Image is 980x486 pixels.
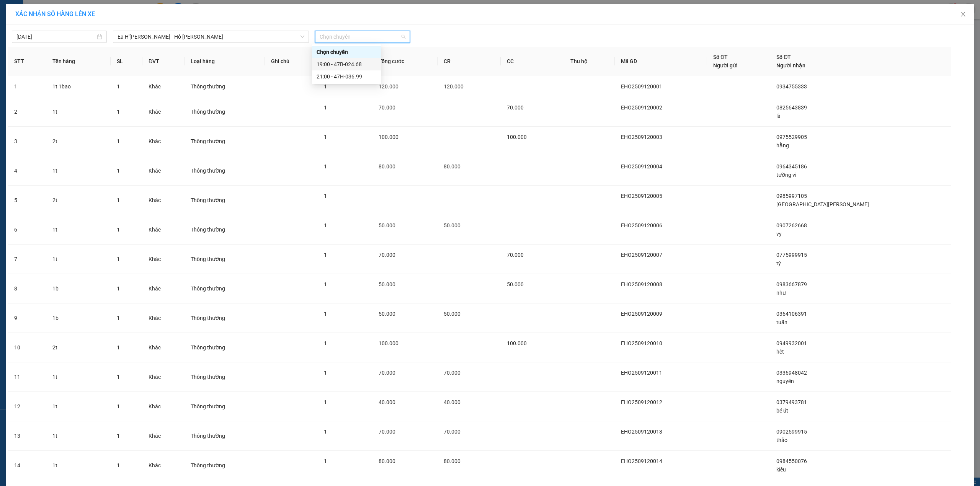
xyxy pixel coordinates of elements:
td: 1t [46,156,111,186]
span: 70.000 [379,370,395,376]
span: 100.000 [379,340,399,346]
td: Thông thường [185,127,265,156]
span: close [960,11,966,17]
span: 1 [117,433,120,439]
span: tuấn [776,319,787,325]
span: EHO2509120010 [621,340,662,346]
div: Chọn chuyến [312,46,381,58]
th: Mã GD [615,47,707,76]
span: 1 [324,458,327,464]
th: Tên hàng [46,47,111,76]
span: 1 [117,462,120,468]
span: 100.000 [507,134,527,140]
td: 2t [46,127,111,156]
span: bé út [776,408,788,414]
td: Thông thường [185,303,265,333]
span: EHO2509120012 [621,399,662,405]
td: Thông thường [185,392,265,421]
td: Khác [142,362,185,392]
span: 70.000 [379,429,395,435]
span: 1 [324,104,327,111]
div: 21:00 - 47H-036.99 [317,72,376,81]
td: 1t [46,451,111,480]
td: Thông thường [185,97,265,127]
th: ĐVT [142,47,185,76]
td: 9 [8,303,46,333]
span: 70.000 [379,252,395,258]
span: 80.000 [444,163,461,170]
span: 1 [324,83,327,90]
td: 1b [46,303,111,333]
span: 0379493781 [776,399,807,405]
span: EHO2509120007 [621,252,662,258]
td: 6 [8,215,46,245]
th: Tổng cước [372,47,438,76]
td: Thông thường [185,156,265,186]
span: thảo [776,437,787,443]
span: Người gửi [713,62,738,68]
span: 1 [324,163,327,170]
td: Khác [142,215,185,245]
span: 80.000 [379,163,395,170]
span: 1 [324,399,327,405]
th: Ghi chú [265,47,318,76]
span: 50.000 [444,222,461,228]
span: XÁC NHẬN SỐ HÀNG LÊN XE [15,10,95,18]
span: EHO2509120005 [621,193,662,199]
th: Loại hàng [185,47,265,76]
span: tường vi [776,172,796,178]
td: 1t [46,392,111,421]
span: 1 [324,222,327,228]
th: SL [111,47,142,76]
td: Thông thường [185,245,265,274]
button: Close [952,4,974,25]
td: 14 [8,451,46,480]
span: EHO2509120006 [621,222,662,228]
span: 1 [324,340,327,346]
td: 1b [46,274,111,303]
span: 1 [117,83,120,90]
span: Chọn chuyến [320,31,405,42]
span: 0975529905 [776,134,807,140]
span: 1 [324,193,327,199]
span: EHO2509120008 [621,281,662,287]
span: 1 [117,374,120,380]
span: 50.000 [507,281,524,287]
span: 1 [117,197,120,203]
td: 10 [8,333,46,362]
td: Khác [142,303,185,333]
span: kiều [776,466,786,473]
span: Người nhận [776,62,805,68]
span: 0964345186 [776,163,807,170]
span: 1 [324,252,327,258]
span: 50.000 [444,311,461,317]
td: Thông thường [185,451,265,480]
th: Thu hộ [564,47,615,76]
td: Khác [142,245,185,274]
span: như [776,290,786,296]
td: 2t [46,186,111,215]
span: 100.000 [379,134,399,140]
span: 1 [117,168,120,174]
span: 0949932001 [776,340,807,346]
span: 0985997105 [776,193,807,199]
td: 12 [8,392,46,421]
span: 1 [324,370,327,376]
span: EHO2509120013 [621,429,662,435]
td: 1t [46,421,111,451]
span: Ea H'Leo - Hồ Chí Minh [118,31,304,42]
span: 0902599915 [776,429,807,435]
span: 80.000 [444,458,461,464]
td: Thông thường [185,274,265,303]
td: Khác [142,186,185,215]
span: 1 [117,256,120,262]
span: 0364106391 [776,311,807,317]
span: EHO2509120004 [621,163,662,170]
td: 5 [8,186,46,215]
span: 70.000 [379,104,395,111]
td: 1t [46,362,111,392]
span: 1 [117,403,120,409]
span: 50.000 [379,281,395,287]
td: Khác [142,127,185,156]
span: [GEOGRAPHIC_DATA][PERSON_NAME] [776,201,869,207]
